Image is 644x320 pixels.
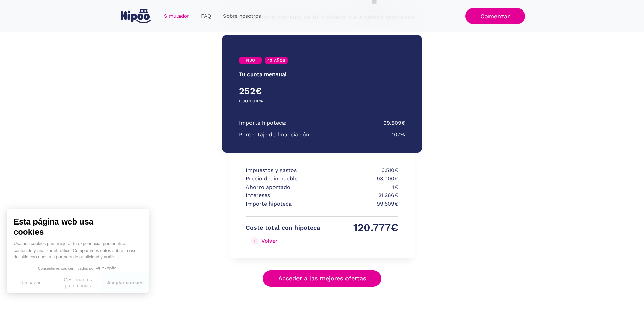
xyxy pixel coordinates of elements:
[170,28,474,300] div: Simulador Form success
[392,131,405,139] p: 107%
[246,191,320,200] p: Intereses
[217,9,267,23] a: Sobre nosotros
[239,97,263,105] p: FIJO 1.000%
[324,200,398,208] p: 99.509€
[239,131,311,139] p: Porcentaje de financiación:
[239,57,262,64] a: FIJO
[324,175,398,183] p: 93.000€
[246,223,320,232] p: Coste total con hipoteca
[239,70,287,79] p: Tu cuota mensual
[246,166,320,175] p: Impuestos y gastos
[195,9,217,23] a: FAQ
[465,8,525,24] a: Comenzar
[119,6,152,26] a: home
[324,166,398,175] p: 6.510€
[239,119,287,127] p: Importe hipoteca:
[324,191,398,200] p: 21.266€
[324,183,398,192] p: 1€
[383,119,405,127] p: 99.509€
[246,183,320,192] p: Ahorro aportado
[158,9,195,23] a: Simulador
[246,200,320,208] p: Importe hipoteca
[246,175,320,183] p: Precio del inmueble
[239,85,322,97] h4: 252€
[263,270,382,287] a: Acceder a las mejores ofertas
[265,57,288,64] a: 40 AÑOS
[324,223,398,232] p: 120.777€
[246,236,320,247] a: Volver
[261,238,278,244] div: Volver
